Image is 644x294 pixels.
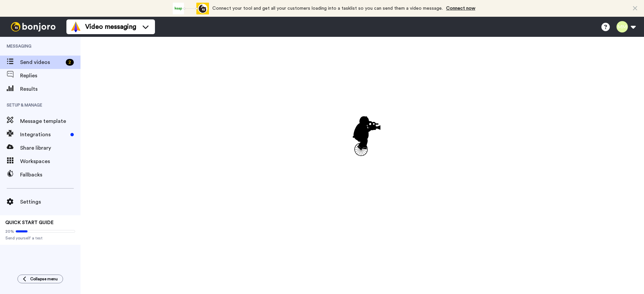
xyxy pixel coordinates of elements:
[70,21,81,32] img: vm-color.svg
[20,171,80,179] span: Fallbacks
[85,22,136,31] span: Video messaging
[8,22,58,31] img: bj-logo-header-white.svg
[20,58,63,66] span: Send videos
[66,59,74,66] div: 2
[20,144,80,152] span: Share library
[212,6,443,11] span: Connect your tool and get all your customers loading into a tasklist so you can send them a video...
[446,6,475,11] a: Connect now
[20,85,80,93] span: Results
[17,275,63,283] button: Collapse menu
[172,3,209,14] div: animation
[20,157,80,165] span: Workspaces
[5,229,14,234] span: 20%
[20,117,80,125] span: Message template
[20,72,80,80] span: Replies
[30,276,58,282] span: Collapse menu
[20,198,80,206] span: Settings
[5,235,75,241] span: Send yourself a test
[20,131,68,139] span: Integrations
[337,108,387,158] div: animation
[5,220,54,225] span: QUICK START GUIDE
